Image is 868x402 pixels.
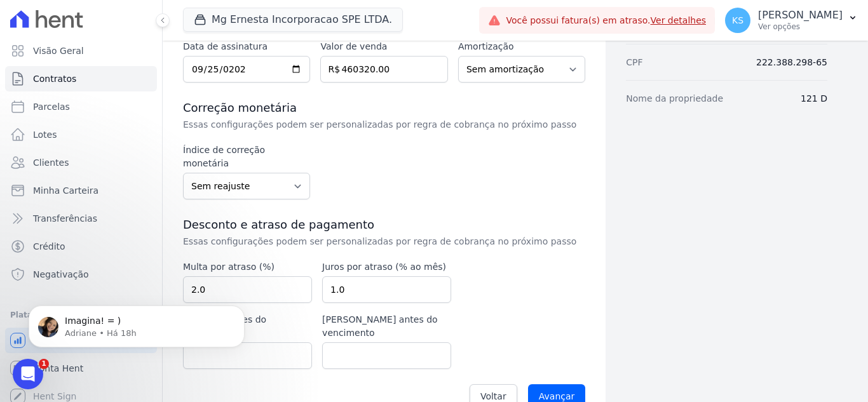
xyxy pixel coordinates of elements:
span: Contratos [33,72,76,85]
span: 1 [39,359,49,369]
iframe: Intercom notifications mensagem [10,279,264,368]
iframe: Intercom live chat [13,359,43,389]
label: Data de assinatura [183,40,310,53]
label: Índice de correção monetária [183,144,310,170]
button: Mg Ernesta Incorporacao SPE LTDA. [183,8,403,32]
span: Parcelas [33,100,70,113]
a: Lotes [5,122,157,147]
a: Conta Hent [5,356,157,381]
a: Ver detalhes [651,15,707,25]
a: Clientes [5,150,157,175]
span: Você possui fatura(s) em atraso. [506,14,706,27]
span: Negativação [33,268,89,281]
dt: CPF [626,55,642,70]
a: Transferências [5,206,157,231]
p: Ver opções [758,22,843,32]
p: Essas configurações podem ser personalizadas por regra de cobrança no próximo passo [183,118,585,131]
dt: Nome da propriedade [626,91,723,106]
dd: 222.388.298-65 [756,55,827,70]
label: Juros por atraso (% ao mês) [322,260,451,274]
label: Valor de venda [320,40,447,53]
p: [PERSON_NAME] [758,9,843,22]
span: Clientes [33,156,69,169]
span: Lotes [33,128,57,141]
span: Transferências [33,212,97,225]
label: [PERSON_NAME] antes do vencimento [322,313,451,340]
a: Crédito [5,234,157,259]
a: Recebíveis [5,328,157,353]
a: Negativação [5,262,157,287]
p: Essas configurações podem ser personalizadas por regra de cobrança no próximo passo [183,235,585,248]
button: KS [PERSON_NAME] Ver opções [715,3,868,38]
label: Multa por atraso (%) [183,260,312,274]
span: Conta Hent [33,362,83,375]
span: Visão Geral [33,44,84,57]
a: Contratos [5,66,157,91]
label: Amortização [458,40,585,53]
h3: Desconto e atraso de pagamento [183,217,585,232]
span: Minha Carteira [33,184,98,197]
span: KS [732,16,743,25]
a: Minha Carteira [5,178,157,203]
a: Parcelas [5,94,157,119]
dd: 121 D [801,91,827,106]
a: Visão Geral [5,38,157,64]
span: Crédito [33,240,65,253]
h3: Correção monetária [183,100,585,116]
